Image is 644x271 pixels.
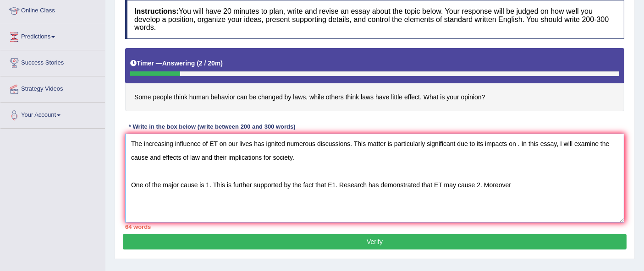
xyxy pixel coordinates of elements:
a: Your Account [0,103,105,125]
b: Instructions: [134,7,179,15]
h5: Timer — [130,60,223,67]
div: * Write in the box below (write between 200 and 300 words) [125,123,299,131]
a: Predictions [0,24,105,47]
button: Verify [123,234,627,249]
a: Success Stories [0,50,105,73]
b: ( [197,60,199,67]
b: 2 / 20m [199,60,220,67]
a: Strategy Videos [0,76,105,99]
div: 64 words [125,222,624,231]
b: ) [220,60,223,67]
b: Answering [162,60,195,67]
